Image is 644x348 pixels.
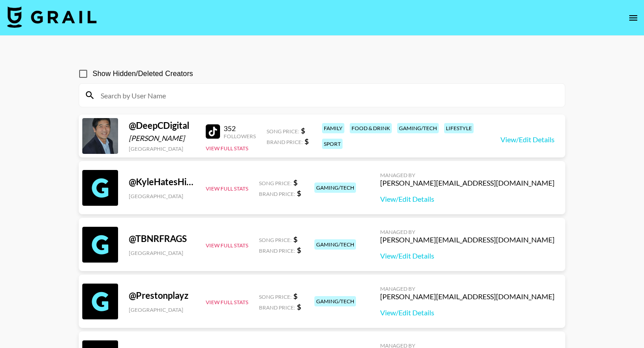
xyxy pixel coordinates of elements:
[259,247,295,254] span: Brand Price:
[314,182,356,193] div: gaming/tech
[267,128,299,135] span: Song Price:
[7,6,97,28] img: Grail Talent
[624,9,642,27] button: open drawer
[129,145,195,152] div: [GEOGRAPHIC_DATA]
[444,123,474,133] div: lifestyle
[322,123,344,133] div: family
[206,185,248,192] button: View Full Stats
[314,296,356,306] div: gaming/tech
[293,235,297,243] strong: $
[206,299,248,306] button: View Full Stats
[224,124,256,133] div: 352
[397,123,439,133] div: gaming/tech
[380,292,555,301] div: [PERSON_NAME][EMAIL_ADDRESS][DOMAIN_NAME]
[224,133,256,140] div: Followers
[129,290,195,301] div: @ Prestonplayz
[301,126,305,135] strong: $
[206,145,248,152] button: View Full Stats
[380,251,555,260] a: View/Edit Details
[314,239,356,250] div: gaming/tech
[129,134,195,143] div: [PERSON_NAME]
[259,293,292,300] span: Song Price:
[259,191,295,197] span: Brand Price:
[297,302,301,311] strong: $
[293,292,297,300] strong: $
[259,304,295,311] span: Brand Price:
[293,178,297,187] strong: $
[380,308,555,317] a: View/Edit Details
[350,123,392,133] div: food & drink
[129,306,195,313] div: [GEOGRAPHIC_DATA]
[305,137,309,145] strong: $
[380,195,555,204] a: View/Edit Details
[129,233,195,244] div: @ TBNRFRAGS
[93,68,193,79] span: Show Hidden/Deleted Creators
[500,135,555,144] a: View/Edit Details
[297,246,301,254] strong: $
[129,120,195,131] div: @ DeepCDigital
[95,88,559,102] input: Search by User Name
[297,189,301,197] strong: $
[380,172,555,178] div: Managed By
[267,139,303,145] span: Brand Price:
[259,237,292,243] span: Song Price:
[206,242,248,249] button: View Full Stats
[129,176,195,187] div: @ KyleHatesHiking
[380,178,555,187] div: [PERSON_NAME][EMAIL_ADDRESS][DOMAIN_NAME]
[129,250,195,256] div: [GEOGRAPHIC_DATA]
[129,193,195,199] div: [GEOGRAPHIC_DATA]
[259,180,292,187] span: Song Price:
[322,139,343,149] div: sport
[380,285,555,292] div: Managed By
[380,235,555,244] div: [PERSON_NAME][EMAIL_ADDRESS][DOMAIN_NAME]
[380,229,555,235] div: Managed By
